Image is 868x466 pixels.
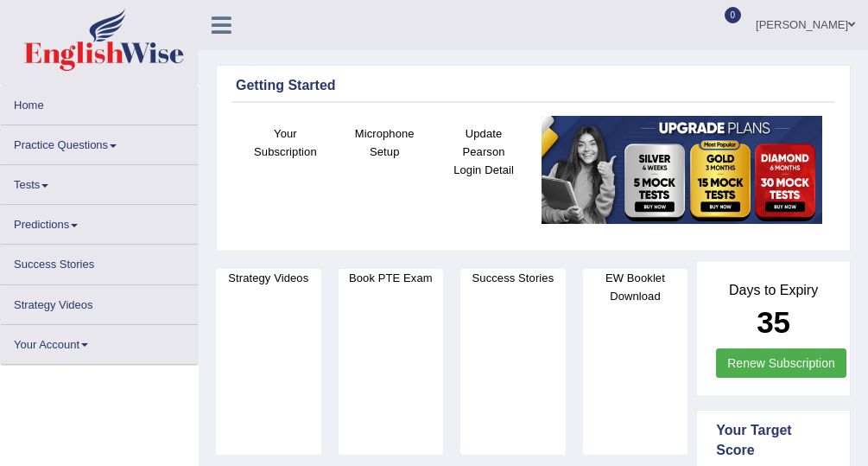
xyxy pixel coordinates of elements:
[216,269,321,287] h4: Strategy Videos
[344,124,426,161] h4: Microphone Setup
[460,269,566,287] h4: Success Stories
[757,305,790,339] b: 35
[725,7,742,23] span: 0
[1,205,198,239] a: Predictions
[542,116,822,225] img: small5.jpg
[716,283,831,298] h4: Days to Expiry
[1,285,198,319] a: Strategy Videos
[1,325,198,359] a: Your Account
[339,269,444,287] h4: Book PTE Exam
[236,75,831,96] div: Getting Started
[244,124,326,161] h4: Your Subscription
[1,86,198,119] a: Home
[716,420,831,461] div: Your Target Score
[443,124,525,179] h4: Update Pearson Login Detail
[1,245,198,278] a: Success Stories
[1,125,198,159] a: Practice Questions
[583,269,688,305] h4: EW Booklet Download
[1,165,198,199] a: Tests
[716,348,846,378] a: Renew Subscription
